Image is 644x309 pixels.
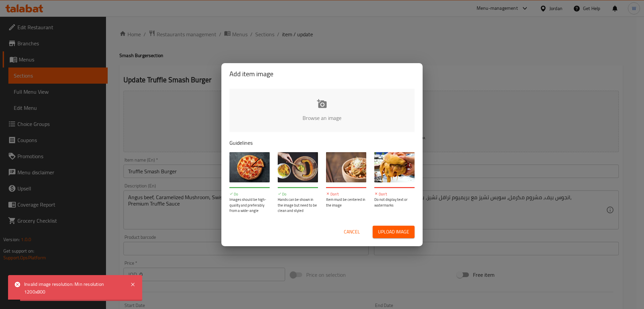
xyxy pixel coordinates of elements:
[341,226,363,238] button: Cancel
[229,69,415,79] h2: Add item image
[373,226,415,238] button: Upload image
[278,152,318,182] img: guide-img-2@3x.jpg
[374,152,415,182] img: guide-img-4@3x.jpg
[229,197,270,214] p: Images should be high-quality and preferably from a wide-angle
[326,191,366,197] p: Don't
[374,191,415,197] p: Don't
[229,191,270,197] p: Do
[278,191,318,197] p: Do
[344,228,360,236] span: Cancel
[278,197,318,214] p: Hands can be shown in the image but need to be clean and styled
[326,152,366,182] img: guide-img-3@3x.jpg
[326,197,366,208] p: Item must be centered in the image
[229,139,415,147] p: Guidelines
[374,197,415,208] p: Do not display text or watermarks
[378,228,409,236] span: Upload image
[24,280,123,296] div: Invalid image resolution: Min resolution 1200x800
[229,152,270,182] img: guide-img-1@3x.jpg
